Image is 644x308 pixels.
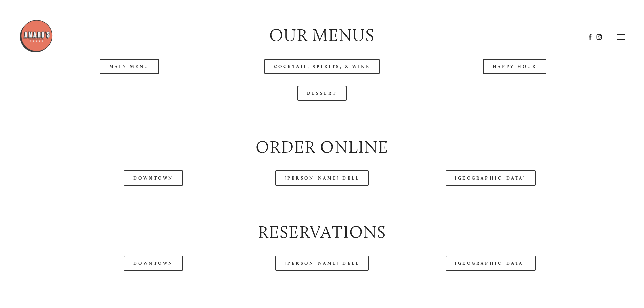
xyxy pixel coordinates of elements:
a: [GEOGRAPHIC_DATA] [446,170,535,186]
a: [PERSON_NAME] Dell [275,256,369,271]
img: Amaro's Table [19,19,53,53]
h2: Reservations [39,220,605,244]
a: Downtown [124,256,183,271]
a: Downtown [124,170,183,186]
a: [GEOGRAPHIC_DATA] [446,256,535,271]
a: Dessert [297,86,347,101]
h2: Order Online [39,135,605,159]
a: [PERSON_NAME] Dell [275,170,369,186]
